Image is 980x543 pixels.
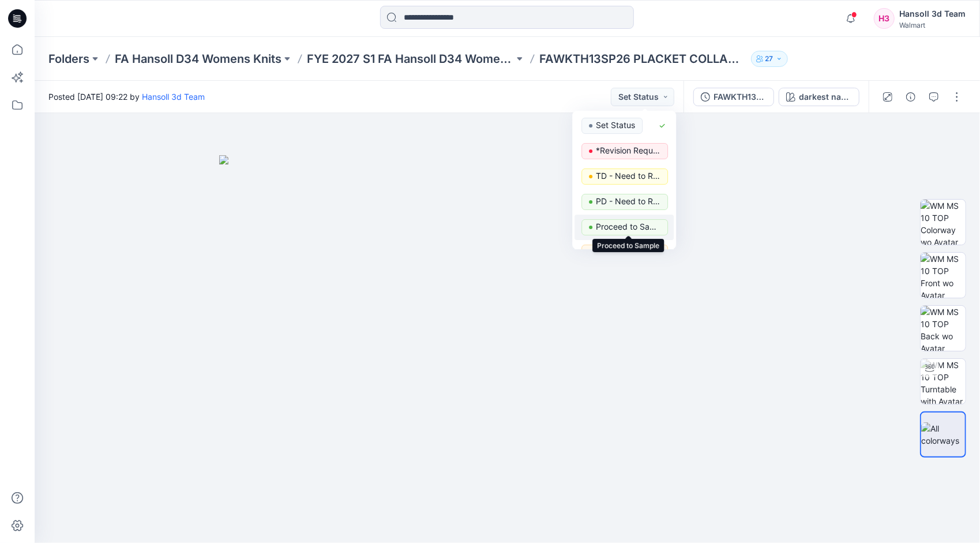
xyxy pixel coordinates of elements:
[874,8,895,29] div: H3
[921,306,966,351] img: WM MS 10 TOP Back wo Avatar
[596,168,660,184] p: TD - Need to Review
[142,92,205,102] a: Hansoll 3d Team
[539,51,746,67] p: FAWKTH13SP26 PLACKET COLLAR SWEATSHIRT
[48,51,89,67] a: Folders
[596,219,660,234] p: Proceed to Sample
[48,91,205,103] span: Posted [DATE] 09:22 by
[899,7,966,21] div: Hansoll 3d Team
[921,359,966,404] img: WM MS 10 TOP Turntable with Avatar
[596,118,635,133] p: Set Status
[765,53,774,65] p: 27
[751,51,788,67] button: 27
[921,200,966,245] img: WM MS 10 TOP Colorway wo Avatar
[307,51,514,67] a: FYE 2027 S1 FA Hansoll D34 Womens Knits
[902,88,920,106] button: Details
[714,91,767,103] div: FAWKTH13SP26 PLACKET COLLAR SWEATSHIRT
[921,422,965,447] img: All colorways
[799,91,852,103] div: darkest navy stripe
[115,51,281,67] a: FA Hansoll D34 Womens Knits
[693,88,774,106] button: FAWKTH13SP26 PLACKET COLLAR SWEATSHIRT
[899,21,966,29] div: Walmart
[596,245,660,260] p: 3D Working Session - Need to Review
[596,143,660,158] p: *Revision Requested
[921,253,966,298] img: WM MS 10 TOP Front wo Avatar
[596,194,660,209] p: PD - Need to Review Cost
[779,88,859,106] button: darkest navy stripe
